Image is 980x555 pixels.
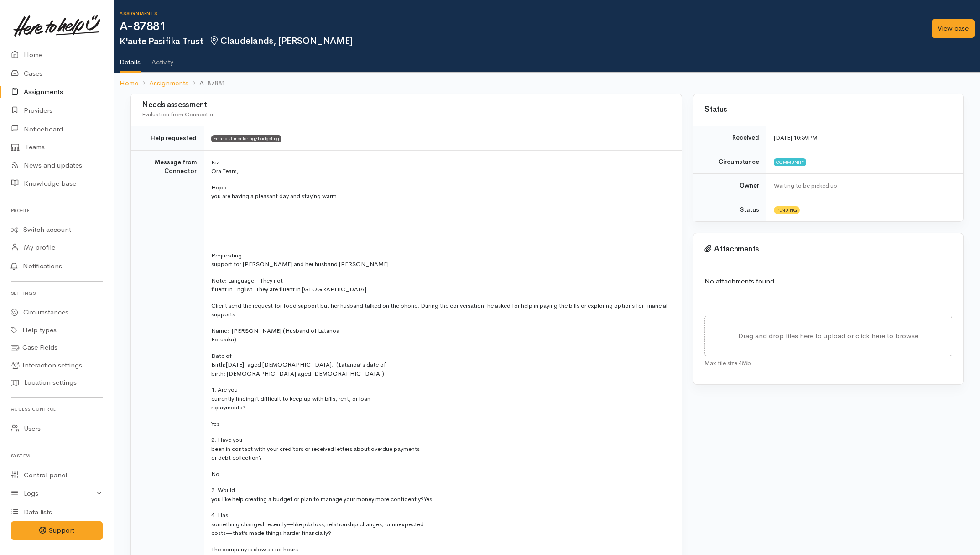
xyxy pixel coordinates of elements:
[211,386,370,411] span: 1. Are you currently finding it difficult to keep up with bills, rent, or loan repayments?
[120,78,138,89] a: Home
[693,174,766,198] td: Owner
[131,126,204,151] td: Help requested
[211,511,424,537] span: 4. Has something changed recently—like job loss, relationship changes, or unexpected costs—that’s...
[693,150,766,174] td: Circumstance
[211,158,239,175] span: Kia Ora Team,
[774,134,818,141] time: [DATE] 10:59PM
[932,19,975,38] a: View case
[211,470,219,478] span: No
[120,20,926,33] h1: A-87881
[11,403,103,415] h6: Access control
[142,101,671,110] h3: Needs assessment
[11,450,103,462] h6: System
[211,276,671,294] p: Note: Language- They not fluent in English. They are fluent in [GEOGRAPHIC_DATA].
[211,486,424,503] span: 3. Would you like help creating a budget or plan to manage your money more confidently?
[209,35,353,47] span: Claudelands, [PERSON_NAME]
[11,287,103,299] h6: Settings
[211,183,339,200] span: Hope you are having a pleasant day and staying warm.
[774,181,952,190] div: Waiting to be picked up
[120,46,141,73] a: Details
[774,206,800,214] span: Pending
[120,11,926,16] h6: Assignments
[11,521,103,540] button: Support
[211,135,281,142] span: Financial mentoring/budgeting
[114,73,980,94] nav: breadcrumb
[142,110,214,118] span: Evaluation from Connector
[704,245,952,254] h3: Attachments
[211,486,671,503] p: Yes
[774,158,806,166] span: Community
[151,46,173,72] a: Activity
[704,356,952,368] div: Max file size 4Mb
[120,36,926,47] h2: K'aute Pasifika Trust
[211,420,219,428] span: Yes
[211,352,232,369] span: Date of Birth:
[188,78,225,89] li: A-87881
[11,204,103,217] h6: Profile
[693,198,766,221] td: Status
[738,331,918,340] span: Drag and drop files here to upload or click here to browse
[704,105,952,114] h3: Status
[211,326,671,344] p: Name: [PERSON_NAME] (Husband of Latanoa Fotuaika)
[693,126,766,150] td: Received
[211,251,391,268] span: Requesting support for [PERSON_NAME] and her husband [PERSON_NAME].
[211,351,671,378] p: [DATE], aged [DEMOGRAPHIC_DATA]. (Latanoa's date of birth: [DEMOGRAPHIC_DATA] aged [DEMOGRAPHIC_D...
[149,78,188,89] a: Assignments
[211,436,420,461] span: 2. Have you been in contact with your creditors or received letters about overdue payments or deb...
[704,276,952,287] p: No attachments found
[211,301,671,319] p: Client send the request for food support but her husband talked on the phone. During the conversa...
